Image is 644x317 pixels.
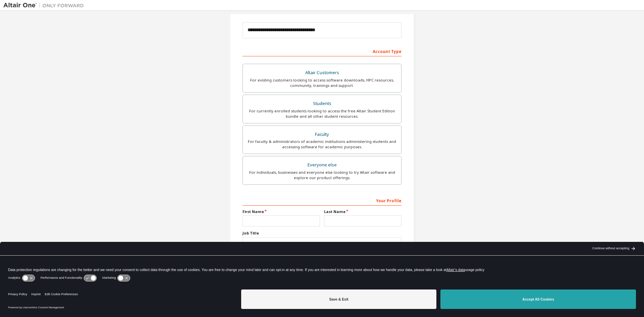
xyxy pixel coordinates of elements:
div: Account Type [243,46,401,56]
div: For individuals, businesses and everyone else looking to try Altair software and explore our prod... [247,170,397,180]
div: Your Profile [243,195,401,206]
img: Altair One [3,2,87,9]
label: Last Name [324,209,401,214]
div: Altair Customers [247,68,397,77]
label: First Name [243,209,320,214]
label: Job Title [243,230,401,236]
div: For currently enrolled students looking to access the free Altair Student Edition bundle and all ... [247,108,397,119]
div: Faculty [247,130,397,139]
div: For faculty & administrators of academic institutions administering students and accessing softwa... [247,139,397,150]
div: For existing customers looking to access software downloads, HPC resources, community, trainings ... [247,77,397,88]
div: Everyone else [247,160,397,170]
div: Students [247,99,397,108]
